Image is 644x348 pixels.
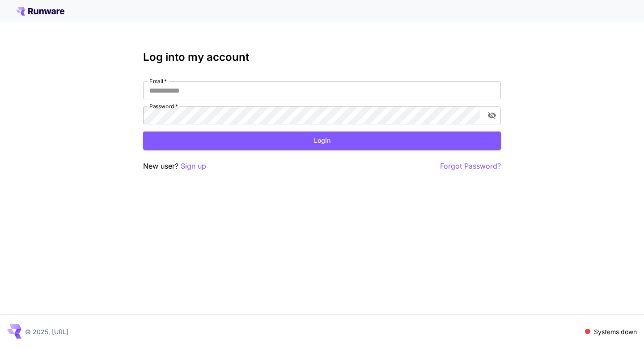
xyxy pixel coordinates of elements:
button: toggle password visibility [484,107,500,123]
p: Systems down [594,327,637,336]
button: Forgot Password? [440,161,501,172]
p: © 2025, [URL] [25,327,68,336]
label: Email [149,77,167,85]
label: Password [149,102,178,110]
h3: Log into my account [143,51,501,64]
button: Sign up [181,161,206,172]
p: New user? [143,161,206,172]
button: Login [143,132,501,150]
